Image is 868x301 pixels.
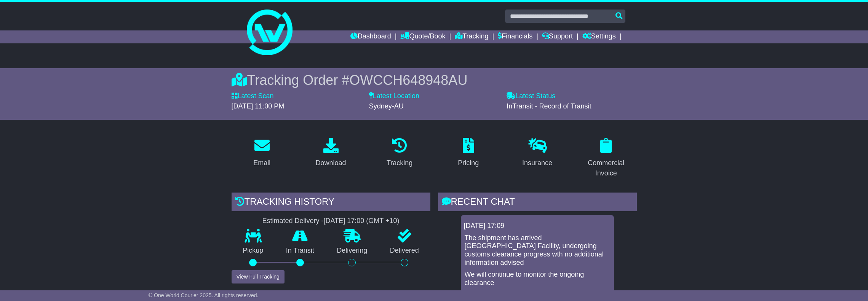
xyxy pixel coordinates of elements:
a: Email [248,135,275,171]
div: [DATE] 17:00 (GMT +10) [324,217,400,225]
a: Pricing [453,135,484,171]
div: Tracking history [232,193,430,213]
a: Insurance [517,135,557,171]
div: Email [253,158,270,168]
a: Tracking [455,30,488,43]
p: In Transit [275,247,326,255]
a: Quote/Book [400,30,445,43]
div: Estimated Delivery - [232,217,430,225]
button: View Full Tracking [232,270,285,283]
a: Commercial Invoice [575,135,637,181]
div: Tracking Order # [232,72,637,88]
label: Latest Status [507,92,555,100]
div: Commercial Invoice [580,158,632,178]
span: Sydney-AU [369,102,404,110]
a: Financials [498,30,532,43]
a: Dashboard [350,30,391,43]
a: Tracking [382,135,417,171]
span: [DATE] 11:00 PM [232,102,285,110]
div: Download [315,158,346,168]
div: [DATE] 17:09 [464,222,611,230]
p: We will continue to monitor the ongoing clearance [465,271,610,287]
p: Delivered [379,247,430,255]
p: Delivering [326,247,379,255]
a: Support [542,30,573,43]
p: Pickup [232,247,275,255]
span: © One World Courier 2025. All rights reserved. [149,292,259,298]
a: Download [310,135,351,171]
span: InTransit - Record of Transit [507,102,591,110]
label: Latest Location [369,92,419,100]
div: RECENT CHAT [438,193,637,213]
div: Pricing [458,158,479,168]
div: Insurance [522,158,552,168]
a: Settings [582,30,616,43]
div: Tracking [387,158,412,168]
p: The shipment has arrived [GEOGRAPHIC_DATA] Facility, undergoing customs clearance progress wth no... [465,234,610,267]
label: Latest Scan [232,92,274,100]
span: OWCCH648948AU [349,72,467,88]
